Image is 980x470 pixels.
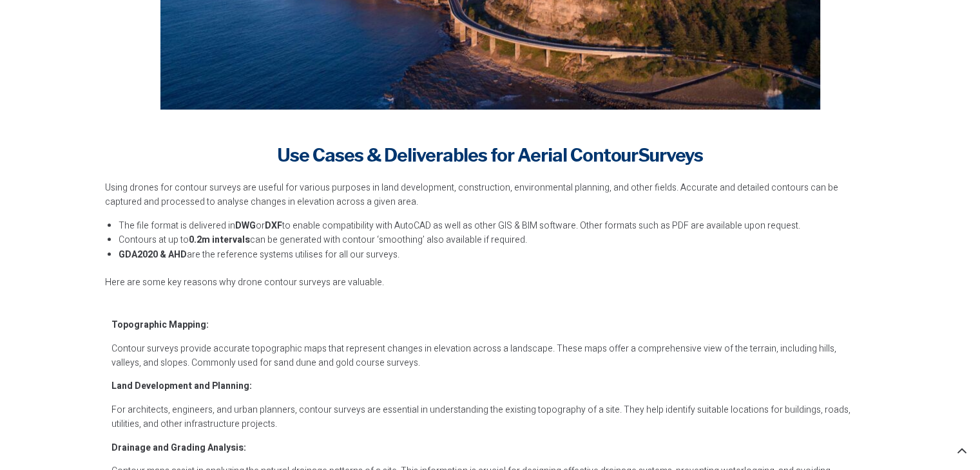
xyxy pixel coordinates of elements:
[119,219,876,233] li: The file format is delivered in or to enable compatibility with AutoCAD as well as other GIS & BI...
[111,342,856,371] p: Contour surveys provide accurate topographic maps that represent changes in elevation across a la...
[119,248,876,262] li: are the reference systems utilises for all our surveys.
[235,219,256,232] strong: DWG
[111,379,252,393] strong: Land Development and Planning:
[105,181,876,210] p: Using drones for contour surveys are useful for various purposes in land development, constructio...
[111,318,209,332] strong: Topographic Mapping:
[105,276,876,290] p: Here are some key reasons why drone contour surveys are valuable.
[277,144,638,166] span: Use Cases & Deliverables for Aerial Contour
[189,233,250,247] strong: 0.2m intervals
[119,248,187,261] strong: GDA2020 & AHD
[111,441,246,455] strong: Drainage and Grading Analysis:
[265,219,282,232] strong: DXF
[119,233,876,247] li: Contours at up to can be generated with contour ‘smoothing’ also available if required.
[111,403,856,432] p: For architects, engineers, and urban planners, contour surveys are essential in understanding the...
[105,143,876,168] h4: Surveys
